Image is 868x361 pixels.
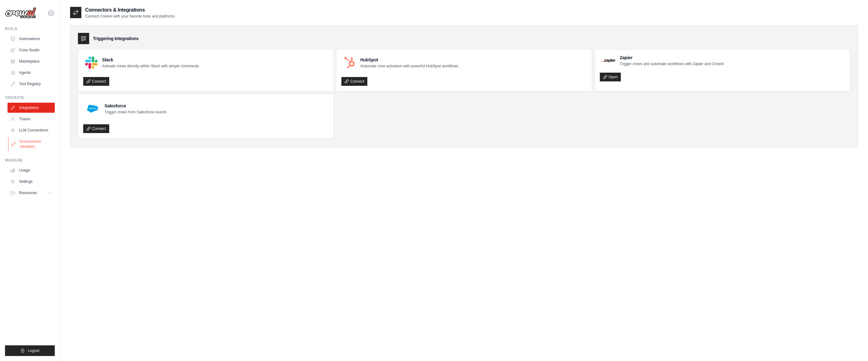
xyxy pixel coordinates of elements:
[8,125,55,135] a: LLM Connections
[8,177,55,187] a: Settings
[8,34,55,44] a: Automations
[102,64,199,69] p: Activate crews directly within Slack with simple commands
[360,57,458,63] h4: HubSpot
[5,158,55,163] div: Manage
[341,77,367,86] a: Connect
[8,68,55,78] a: Agents
[600,73,621,81] a: Open
[8,56,55,66] a: Marketplace
[8,165,55,175] a: Usage
[8,45,55,55] a: Crew Studio
[620,61,724,66] p: Trigger crews and automate workflows with Zapier and CrewAI
[8,103,55,113] a: Integrations
[8,137,55,152] a: Environment Variables
[85,56,98,69] img: Slack Logo
[5,7,36,19] img: Logo
[85,6,175,14] h2: Connectors & Integrations
[5,95,55,100] div: Operate
[8,188,55,198] button: Resources
[5,26,55,31] div: Build
[105,103,166,109] h4: Salesforce
[83,77,109,86] a: Connect
[343,56,356,69] img: HubSpot Logo
[105,110,166,115] p: Trigger crews from Salesforce events
[5,345,55,356] button: Logout
[28,348,39,353] span: Logout
[102,57,199,63] h4: Slack
[85,14,175,19] p: Connect CrewAI with your favorite tools and platforms
[602,59,615,62] img: Zapier Logo
[85,101,100,116] img: Salesforce Logo
[360,64,458,69] p: Automate crew activation with powerful HubSpot workflows
[8,114,55,124] a: Traces
[8,79,55,89] a: Tool Registry
[83,124,109,133] a: Connect
[620,54,724,61] h4: Zapier
[93,35,139,42] h3: Triggering Integrations
[19,190,37,195] span: Resources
